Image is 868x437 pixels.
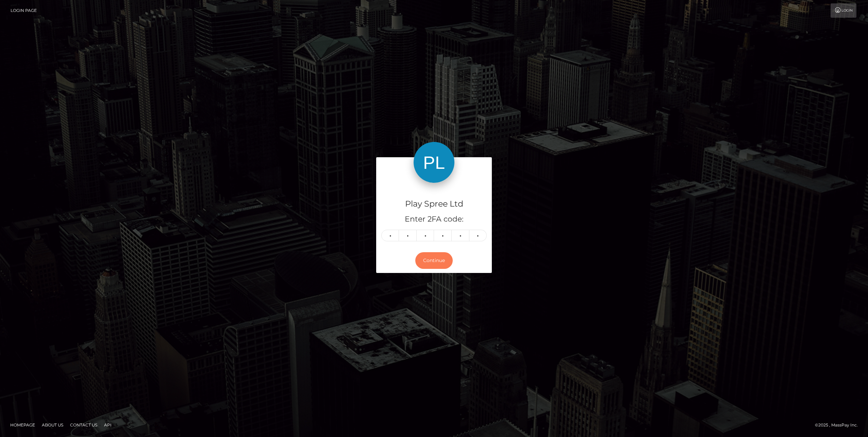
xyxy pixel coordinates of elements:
a: Contact Us [67,420,100,430]
h5: Enter 2FA code: [381,214,487,225]
div: © 2025 , MassPay Inc. [815,421,863,429]
a: Login [831,3,856,18]
button: Continue [415,252,453,269]
a: API [101,420,114,430]
img: Play Spree Ltd [414,142,454,183]
a: About Us [39,420,66,430]
a: Login Page [11,3,37,18]
a: Homepage [7,420,38,430]
h4: Play Spree Ltd [381,198,487,210]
